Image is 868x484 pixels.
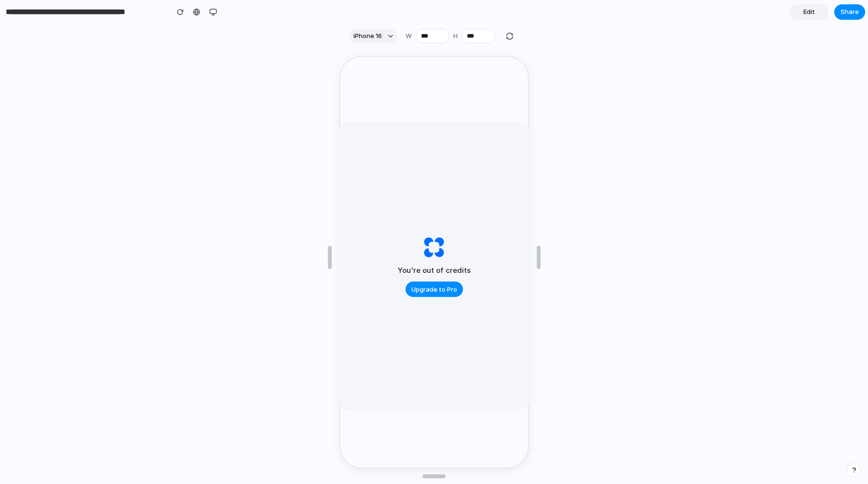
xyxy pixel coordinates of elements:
a: Edit [790,4,828,20]
button: iPhone 16 [350,29,397,43]
span: Upgrade to Pro [411,285,457,295]
h2: You're out of credits [398,265,471,276]
label: H [453,31,458,41]
span: iPhone 16 [353,31,382,41]
button: Share [834,4,865,20]
button: Upgrade to Pro [406,282,463,297]
span: Share [841,7,859,17]
label: W [406,31,412,41]
span: Edit [803,7,815,17]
